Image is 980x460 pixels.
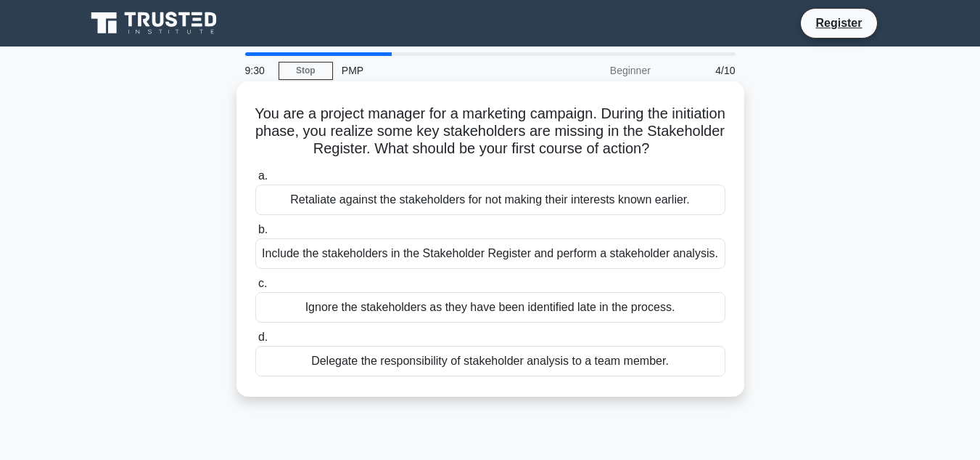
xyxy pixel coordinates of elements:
div: 4/10 [659,56,744,85]
span: c. [258,277,267,289]
div: PMP [333,56,532,85]
a: Stop [279,62,333,80]
span: a. [258,169,268,182]
div: Include the stakeholders in the Stakeholder Register and perform a stakeholder analysis. [255,238,725,269]
div: Retaliate against the stakeholders for not making their interests known earlier. [255,185,725,215]
span: b. [258,223,268,235]
div: 9:30 [236,56,279,85]
div: Beginner [532,56,659,85]
a: Register [807,14,870,32]
div: Delegate the responsibility of stakeholder analysis to a team member. [255,346,725,376]
h5: You are a project manager for a marketing campaign. During the initiation phase, you realize some... [254,105,727,158]
span: d. [258,331,268,343]
div: Ignore the stakeholders as they have been identified late in the process. [255,292,725,323]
